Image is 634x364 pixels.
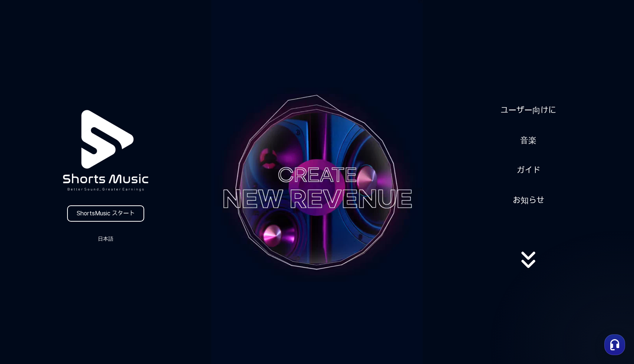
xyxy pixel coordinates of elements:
a: ガイド [514,161,543,179]
img: logo [45,90,166,211]
button: 日本語 [88,234,123,244]
a: ShortsMusic スタート [67,205,144,222]
a: ユーザー向けに [498,101,559,119]
a: 音楽 [517,131,539,149]
a: お知らせ [510,191,547,209]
